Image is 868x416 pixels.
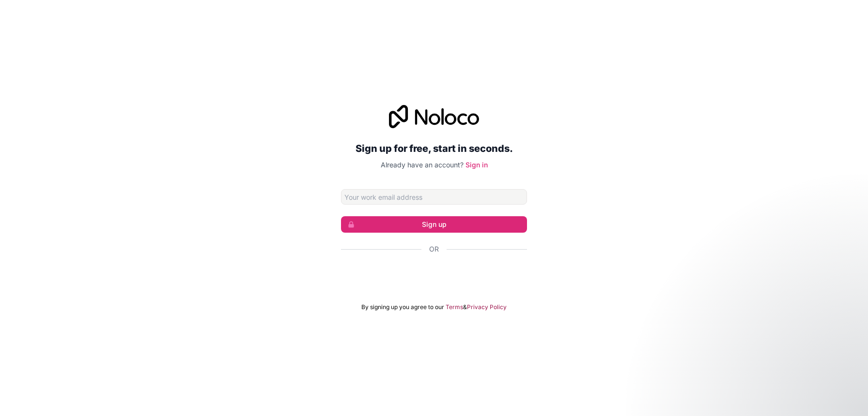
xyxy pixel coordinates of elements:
iframe: Poga Pierakstīties ar Google kontu [336,265,532,286]
span: By signing up you agree to our [361,303,444,311]
button: Sign up [341,216,527,233]
a: Terms [446,303,463,311]
input: Email address [341,189,527,205]
span: Already have an account? [381,161,464,169]
div: Pierakstīties ar Google kontu (tiks atvērta jauna cilne) [341,265,527,286]
a: Sign in [465,161,488,169]
span: Or [429,244,439,254]
h2: Sign up for free, start in seconds. [341,140,527,157]
span: & [463,303,467,311]
a: Privacy Policy [467,303,507,311]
